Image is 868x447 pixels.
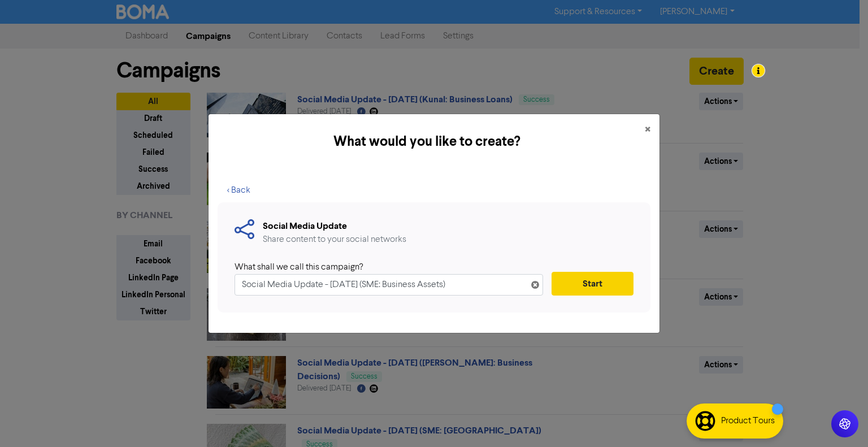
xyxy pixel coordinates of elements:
div: Social Media Update [263,219,406,233]
button: < Back [218,179,260,202]
button: Close [636,114,659,146]
iframe: Chat Widget [811,393,868,447]
div: Share content to your social networks [263,233,406,246]
span: × [645,121,650,138]
h5: What would you like to create? [218,132,636,152]
div: What shall we call this campaign? [235,261,535,274]
button: Start [552,272,633,296]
